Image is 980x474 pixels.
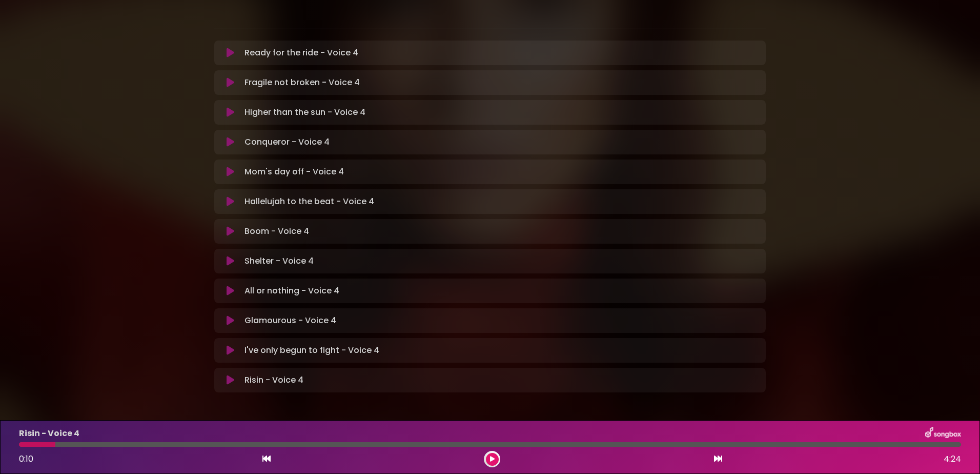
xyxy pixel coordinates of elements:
[244,285,339,297] p: All or nothing - Voice 4
[244,166,344,178] p: Mom's day off - Voice 4
[244,344,379,357] p: I've only begun to fight - Voice 4
[244,106,365,118] p: Higher than the sun - Voice 4
[244,195,374,208] p: Hallelujah to the beat - Voice 4
[244,136,330,148] p: Conqueror - Voice 4
[244,225,309,238] p: Boom - Voice 4
[244,314,336,327] p: Glamourous - Voice 4
[244,76,360,89] p: Fragile not broken - Voice 4
[19,427,79,440] p: Risin - Voice 4
[244,374,303,386] p: Risin - Voice 4
[244,255,314,267] p: Shelter - Voice 4
[244,47,358,59] p: Ready for the ride - Voice 4
[925,427,961,440] img: songbox-logo-white.png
